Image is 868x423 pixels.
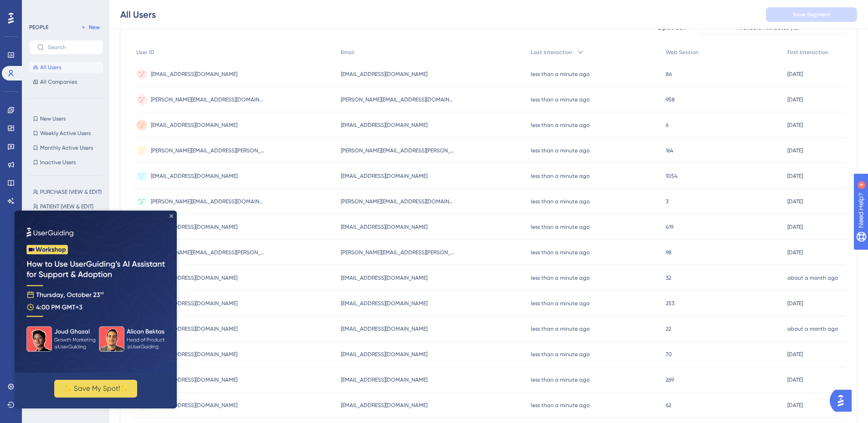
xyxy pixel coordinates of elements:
time: [DATE] [787,147,803,154]
span: [EMAIL_ADDRESS][DOMAIN_NAME] [151,121,237,129]
time: [DATE] [787,122,803,128]
time: less than a minute ago [531,377,590,383]
span: Web Session [666,49,699,56]
span: PURCHASE (VIEW & EDIT) [40,188,102,196]
span: [PERSON_NAME][EMAIL_ADDRESS][DOMAIN_NAME] [341,96,455,103]
span: Need Help? [21,2,57,13]
span: 253 [666,300,674,307]
span: [EMAIL_ADDRESS][DOMAIN_NAME] [341,274,427,282]
button: Save Segment [766,7,857,22]
span: [PERSON_NAME][EMAIL_ADDRESS][DOMAIN_NAME] [151,198,265,205]
button: All Companies [29,76,103,87]
time: [DATE] [787,224,803,230]
span: 32 [666,274,671,282]
time: less than a minute ago [531,147,590,154]
time: [DATE] [787,173,803,179]
span: 86 [666,70,672,78]
span: [EMAIL_ADDRESS][DOMAIN_NAME] [341,376,427,383]
span: New Users [40,115,66,122]
span: Email [341,49,354,56]
span: All Users [40,64,61,71]
span: [EMAIL_ADDRESS][DOMAIN_NAME] [151,402,237,409]
span: [EMAIL_ADDRESS][DOMAIN_NAME] [341,402,427,409]
span: 62 [666,402,671,409]
button: PURCHASE (VIEW & EDIT) [29,186,108,197]
span: Inactive Users [40,159,76,166]
button: Monthly Active Users [29,142,103,153]
time: about a month ago [787,326,838,332]
span: [EMAIL_ADDRESS][DOMAIN_NAME] [151,325,237,332]
span: PATIENT (VIEW & EDIT) [40,203,93,210]
span: [EMAIL_ADDRESS][DOMAIN_NAME] [151,300,237,307]
span: [PERSON_NAME][EMAIL_ADDRESS][PERSON_NAME][DOMAIN_NAME] [341,147,455,154]
time: less than a minute ago [531,275,590,281]
div: All Users [120,8,156,21]
span: Save Segment [793,11,830,18]
span: 419 [666,223,673,231]
span: 3 [666,198,668,205]
span: [EMAIL_ADDRESS][DOMAIN_NAME] [341,351,427,358]
button: PATIENT (VIEW & EDIT) [29,201,108,212]
span: 269 [666,376,674,383]
span: Weekly Active Users [40,130,91,137]
time: [DATE] [787,377,803,383]
span: 1054 [666,172,678,180]
span: [PERSON_NAME][EMAIL_ADDRESS][DOMAIN_NAME] [341,198,455,205]
time: less than a minute ago [531,71,590,77]
time: less than a minute ago [531,224,590,230]
span: [EMAIL_ADDRESS][DOMAIN_NAME] [341,325,427,332]
time: [DATE] [787,351,803,358]
span: [EMAIL_ADDRESS][DOMAIN_NAME] [151,351,237,358]
time: [DATE] [787,300,803,307]
span: [EMAIL_ADDRESS][DOMAIN_NAME] [151,376,237,383]
span: 98 [666,249,672,256]
input: Search [48,44,95,50]
span: 22 [666,325,671,332]
time: less than a minute ago [531,351,590,358]
time: about a month ago [787,275,838,281]
span: [EMAIL_ADDRESS][DOMAIN_NAME] [151,70,237,78]
iframe: UserGuiding AI Assistant Launcher [830,387,857,414]
span: Last Interaction [531,49,572,56]
time: less than a minute ago [531,96,590,103]
button: Weekly Active Users [29,128,103,139]
time: less than a minute ago [531,122,590,128]
span: [PERSON_NAME][EMAIL_ADDRESS][DOMAIN_NAME] [151,96,265,103]
span: New [89,24,100,31]
time: [DATE] [787,249,803,256]
span: [EMAIL_ADDRESS][DOMAIN_NAME] [151,172,237,180]
div: PEOPLE [29,24,48,31]
span: [EMAIL_ADDRESS][DOMAIN_NAME] [341,223,427,231]
span: Monthly Active Users [40,144,93,151]
span: 164 [666,147,673,154]
time: less than a minute ago [531,198,590,205]
button: Inactive Users [29,157,103,168]
span: [EMAIL_ADDRESS][DOMAIN_NAME] [151,274,237,282]
span: [EMAIL_ADDRESS][DOMAIN_NAME] [341,70,427,78]
span: [EMAIL_ADDRESS][DOMAIN_NAME] [341,121,427,129]
time: less than a minute ago [531,300,590,307]
time: less than a minute ago [531,173,590,179]
time: [DATE] [787,96,803,103]
time: less than a minute ago [531,402,590,408]
span: [EMAIL_ADDRESS][DOMAIN_NAME] [341,172,427,180]
time: [DATE] [787,402,803,408]
span: First Interaction [787,49,828,56]
span: [EMAIL_ADDRESS][DOMAIN_NAME] [151,223,237,231]
time: less than a minute ago [531,326,590,332]
span: [PERSON_NAME][EMAIL_ADDRESS][PERSON_NAME][DOMAIN_NAME] [151,249,265,256]
button: New Users [29,113,103,124]
button: All Users [29,62,103,73]
div: 4 [63,5,66,12]
div: Close Preview [155,4,159,7]
span: 70 [666,351,672,358]
span: [PERSON_NAME][EMAIL_ADDRESS][PERSON_NAME][DOMAIN_NAME] [341,249,455,256]
span: 6 [666,121,668,129]
span: [EMAIL_ADDRESS][DOMAIN_NAME] [341,300,427,307]
span: User ID [136,49,154,56]
span: 958 [666,96,675,103]
time: [DATE] [787,198,803,205]
button: New [77,22,103,33]
span: All Companies [40,78,77,86]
